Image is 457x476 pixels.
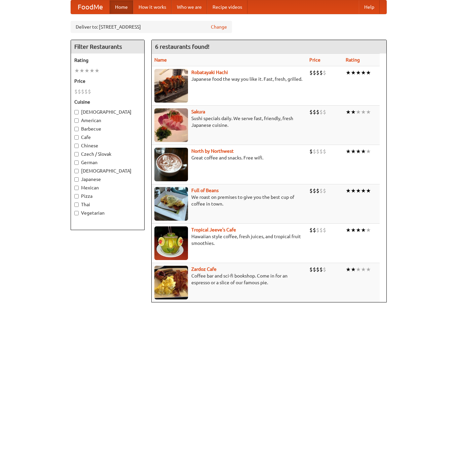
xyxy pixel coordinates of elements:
li: ★ [361,69,366,76]
li: ★ [356,226,361,234]
a: How it works [133,0,172,14]
li: $ [323,266,326,273]
li: $ [78,88,81,95]
input: Thai [74,203,79,207]
p: Hawaiian style coffee, fresh juices, and tropical fruit smoothies. [154,233,304,247]
label: Chinese [74,142,141,149]
li: $ [309,187,313,194]
li: ★ [351,187,356,194]
b: Tropical Jeeve's Cafe [191,227,236,232]
input: German [74,160,79,165]
label: Barbecue [74,125,141,132]
input: Mexican [74,186,79,190]
li: ★ [366,226,371,234]
input: [DEMOGRAPHIC_DATA] [74,169,79,173]
a: Rating [346,57,360,63]
label: Pizza [74,193,141,199]
li: ★ [351,148,356,155]
li: $ [319,69,323,76]
input: Vegetarian [74,211,79,215]
li: $ [309,69,313,76]
input: [DEMOGRAPHIC_DATA] [74,110,79,114]
li: ★ [361,148,366,155]
li: ★ [361,187,366,194]
a: Change [211,24,227,30]
a: Name [154,57,167,63]
li: ★ [366,187,371,194]
a: FoodMe [71,0,110,14]
li: $ [309,148,313,155]
li: $ [316,69,319,76]
p: Coffee bar and sci-fi bookshop. Come in for an espresso or a slice of our famous pie. [154,272,304,286]
label: Thai [74,201,141,208]
li: ★ [346,226,351,234]
li: ★ [346,108,351,116]
li: ★ [356,187,361,194]
li: ★ [366,148,371,155]
img: robatayaki.jpg [154,69,188,103]
h5: Cuisine [74,99,141,105]
b: Sakura [191,109,205,114]
label: Czech / Slovak [74,151,141,157]
li: $ [319,266,323,273]
label: [DEMOGRAPHIC_DATA] [74,168,141,174]
li: $ [323,226,326,234]
li: $ [316,226,319,234]
li: ★ [74,67,79,74]
b: Zardoz Cafe [191,266,217,272]
p: Sushi specials daily. We serve fast, friendly, fresh Japanese cuisine. [154,115,304,129]
p: We roast on premises to give you the best cup of coffee in town. [154,194,304,207]
li: $ [88,88,91,95]
li: ★ [346,69,351,76]
h5: Price [74,78,141,84]
li: $ [313,108,316,116]
img: north.jpg [154,148,188,181]
a: Full of Beans [191,188,219,193]
img: sakura.jpg [154,108,188,142]
li: ★ [84,67,89,74]
img: zardoz.jpg [154,266,188,299]
label: Cafe [74,134,141,141]
li: ★ [351,226,356,234]
li: ★ [356,69,361,76]
ng-pluralize: 6 restaurants found! [155,43,210,50]
li: $ [309,226,313,234]
label: Mexican [74,184,141,191]
a: Price [309,57,320,63]
input: Barbecue [74,127,79,131]
label: German [74,159,141,166]
li: $ [81,88,84,95]
li: $ [316,148,319,155]
li: ★ [94,67,100,74]
label: Vegetarian [74,210,141,216]
img: jeeves.jpg [154,226,188,260]
li: ★ [79,67,84,74]
li: $ [313,266,316,273]
li: $ [316,187,319,194]
li: $ [313,226,316,234]
li: $ [319,108,323,116]
input: Chinese [74,144,79,148]
a: Robatayaki Hachi [191,70,228,75]
a: Home [110,0,133,14]
li: ★ [351,108,356,116]
a: Recipe videos [207,0,247,14]
li: ★ [361,266,366,273]
li: ★ [356,108,361,116]
li: $ [313,187,316,194]
li: ★ [346,266,351,273]
p: Great coffee and snacks. Free wifi. [154,154,304,161]
li: ★ [366,108,371,116]
input: Cafe [74,135,79,140]
li: ★ [361,108,366,116]
label: Japanese [74,176,141,183]
a: North by Northwest [191,148,234,154]
input: Japanese [74,177,79,182]
li: $ [313,148,316,155]
li: ★ [351,266,356,273]
input: Czech / Slovak [74,152,79,156]
h4: Filter Restaurants [71,40,144,53]
li: $ [319,187,323,194]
